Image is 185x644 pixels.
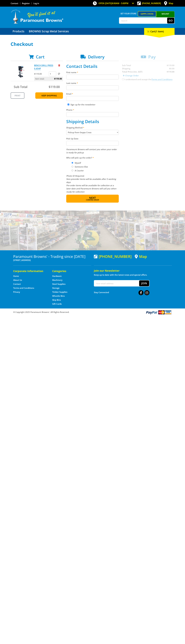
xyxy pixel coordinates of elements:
input: Please select who will pick up the order. [72,162,73,164]
img: Paramount Browns' [11,9,63,24]
h5: Categories [52,269,86,273]
input: Search [119,18,167,23]
a: Log in [33,2,39,5]
a: Go to the Privacy page [13,291,20,293]
a: Go to the Contact page [13,283,21,285]
h1: Checkout [11,41,175,47]
a: BENCH DRILL PRESS 0.45HP [34,64,53,70]
p: [STREET_ADDRESS] [13,259,91,262]
span: $119.00 [54,77,62,81]
a: Print [11,92,24,99]
label: Shipping Method [66,126,119,129]
label: Sign up for the newsletter [70,103,95,106]
a: Go to the Wheelie Bins page [52,295,65,297]
select: Please select a shipping method. [66,130,119,135]
a: Go to the Products page [11,28,26,35]
a: Go to the Hardware page [52,275,62,277]
a: Go to the Steel Supplies page [52,283,65,285]
em: Photo ID Required. Non-preorder items will be available after 5 working days Pre-order items will... [66,175,116,193]
a: View a map of Gepps Cross location [135,254,147,259]
p: Item total: [34,77,63,81]
em: Paramount Browns will contact you when your order is ready for pickup [66,148,117,154]
span: OPEN [DATE] [99,2,128,5]
input: Please enter your telephone number. [66,112,119,117]
div: [PHONE_NUMBER] [94,254,132,259]
a: Go to the Home page [13,275,19,277]
h5: Corporate Information [13,269,47,273]
span: Sub Total [14,85,27,89]
label: First name [66,71,119,74]
span: 8:00am - 5:00pm [112,2,128,5]
input: Your email address [94,280,139,286]
span: Cart [36,54,45,60]
input: Please enter your last name. [66,85,119,90]
a: Go to the Gift Cards page [52,303,62,305]
span: (1 item) [155,30,164,33]
a: Gepps Cross [138,11,156,16]
span: $119.00 [49,85,60,89]
a: Go to the Contact page [11,2,18,5]
input: Please select who will pick up the order. [72,166,73,167]
span: Delivery [88,54,104,60]
a: Go to the Terms and Conditions page [13,287,34,289]
h2: Shipping Details [66,119,119,124]
label: A Courier [74,168,85,173]
a: Go to the Storage page [52,287,60,289]
div: Stay Connected [94,289,149,295]
div: ® Copyright 2025 Paramount Browns'. All Rights Reserved. [11,310,175,315]
a: Keep Shopping [35,92,63,99]
a: Go to the registration page [22,2,30,5]
label: Last name [66,81,119,85]
label: Myself [74,161,82,165]
span: Set your store [119,11,138,16]
button: Join [139,280,149,286]
a: Go to the Skip Bins page [52,299,61,301]
p: Keep up to date with the latest news and special offers. [94,273,172,276]
button: Next Confirm order [66,195,119,203]
img: PayPal, Mastercard, Visa accepted [145,310,172,315]
label: Phone [66,108,119,111]
img: BENCH DRILL PRESS 0.45HP [13,64,29,80]
a: Go to the About Us page [13,279,22,281]
input: Please enter your first name. [66,75,119,79]
a: Go to the Machinery page [52,279,62,281]
a: Remove from cart [58,64,60,67]
h3: Paramount Browns' - Trading since [DATE] [13,254,91,259]
label: Email [66,92,119,95]
span: Next [89,196,96,200]
label: Who will pick up the order? [66,156,119,159]
button: Go [167,18,174,23]
div: Cart [144,28,175,35]
input: Please select who will pick up the order. [72,170,73,171]
span: Confirm order [72,199,113,201]
h5: Join our Newsletter [94,269,172,273]
p: $119.00 [34,72,48,75]
a: Go to the BROWNS Scrap Metal Services page [27,28,71,35]
input: Please select a pick up date. [66,141,119,146]
label: Someone Else [74,164,89,169]
a: Mount [PERSON_NAME] [156,11,175,21]
a: Go to the Timber Supplies page [52,291,67,293]
input: Please enter your email address. [66,96,119,101]
label: Pick Up Date [66,137,119,140]
h2: Contact Details [66,64,119,69]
